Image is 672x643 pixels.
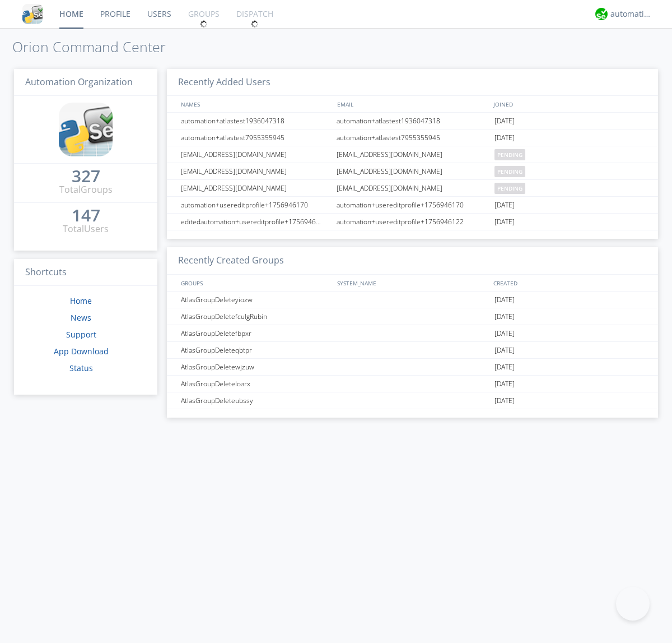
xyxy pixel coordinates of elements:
[63,223,109,235] div: Total Users
[167,392,658,409] a: AtlasGroupDeleteubssy[DATE]
[178,275,332,291] div: GROUPS
[334,180,492,196] div: [EMAIL_ADDRESS][DOMAIN_NAME]
[334,163,492,179] div: [EMAIL_ADDRESS][DOMAIN_NAME]
[200,20,208,28] img: spin.svg
[22,4,43,24] img: cddb5a64eb264b2086981ab96f4c1ba7
[178,146,333,163] div: [EMAIL_ADDRESS][DOMAIN_NAME]
[59,183,113,196] div: Total Groups
[178,180,333,196] div: [EMAIL_ADDRESS][DOMAIN_NAME]
[167,342,658,359] a: AtlasGroupDeleteqbtpr[DATE]
[494,113,515,129] span: [DATE]
[167,359,658,376] a: AtlasGroupDeletewjzuw[DATE]
[167,247,658,275] h3: Recently Created Groups
[14,259,157,286] h3: Shortcuts
[178,197,333,213] div: automation+usereditprofile+1756946170
[334,214,492,230] div: automation+usereditprofile+1756946122
[66,329,96,340] a: Support
[494,325,515,342] span: [DATE]
[178,376,333,392] div: AtlasGroupDeleteloarx
[616,587,650,621] iframe: Toggle Customer Support
[494,183,525,194] span: pending
[334,146,492,163] div: [EMAIL_ADDRESS][DOMAIN_NAME]
[178,342,333,358] div: AtlasGroupDeleteqbtpr
[72,210,100,223] a: 147
[595,8,608,20] img: d2d01cd9b4174d08988066c6d424eccd
[178,214,333,230] div: editedautomation+usereditprofile+1756946122
[494,214,515,230] span: [DATE]
[167,308,658,325] a: AtlasGroupDeletefculgRubin[DATE]
[494,392,515,409] span: [DATE]
[167,146,658,163] a: [EMAIL_ADDRESS][DOMAIN_NAME][EMAIL_ADDRESS][DOMAIN_NAME]pending
[167,292,658,308] a: AtlasGroupDeleteyiozw[DATE]
[71,312,91,323] a: News
[178,129,333,146] div: automation+atlastest7955355945
[334,129,492,146] div: automation+atlastest7955355945
[167,325,658,342] a: AtlasGroupDeletefbpxr[DATE]
[72,170,100,182] div: 327
[59,103,113,156] img: cddb5a64eb264b2086981ab96f4c1ba7
[178,325,333,341] div: AtlasGroupDeletefbpxr
[491,275,647,291] div: CREATED
[494,359,515,376] span: [DATE]
[167,129,658,146] a: automation+atlastest7955355945automation+atlastest7955355945[DATE]
[167,214,658,230] a: editedautomation+usereditprofile+1756946122automation+usereditprofile+1756946122[DATE]
[178,359,333,375] div: AtlasGroupDeletewjzuw
[178,96,332,112] div: NAMES
[610,8,652,20] div: automation+atlas
[178,163,333,179] div: [EMAIL_ADDRESS][DOMAIN_NAME]
[167,197,658,214] a: automation+usereditprofile+1756946170automation+usereditprofile+1756946170[DATE]
[167,113,658,129] a: automation+atlastest1936047318automation+atlastest1936047318[DATE]
[494,292,515,308] span: [DATE]
[251,20,259,28] img: spin.svg
[491,96,647,112] div: JOINED
[494,342,515,359] span: [DATE]
[178,308,333,325] div: AtlasGroupDeletefculgRubin
[334,96,491,112] div: EMAIL
[494,166,525,177] span: pending
[494,129,515,146] span: [DATE]
[178,392,333,409] div: AtlasGroupDeleteubssy
[334,197,492,213] div: automation+usereditprofile+1756946170
[167,163,658,180] a: [EMAIL_ADDRESS][DOMAIN_NAME][EMAIL_ADDRESS][DOMAIN_NAME]pending
[167,376,658,392] a: AtlasGroupDeleteloarx[DATE]
[167,180,658,197] a: [EMAIL_ADDRESS][DOMAIN_NAME][EMAIL_ADDRESS][DOMAIN_NAME]pending
[72,210,100,221] div: 147
[54,346,109,357] a: App Download
[70,295,92,306] a: Home
[72,170,100,183] a: 327
[334,113,492,129] div: automation+atlastest1936047318
[178,292,333,308] div: AtlasGroupDeleteyiozw
[167,69,658,96] h3: Recently Added Users
[494,149,525,160] span: pending
[178,113,333,129] div: automation+atlastest1936047318
[25,76,133,88] span: Automation Organization
[494,308,515,325] span: [DATE]
[494,197,515,214] span: [DATE]
[334,275,491,291] div: SYSTEM_NAME
[69,363,93,373] a: Status
[494,376,515,392] span: [DATE]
